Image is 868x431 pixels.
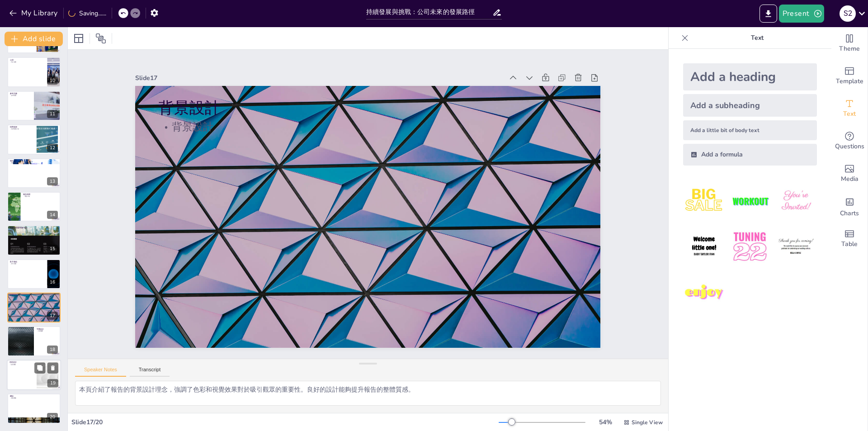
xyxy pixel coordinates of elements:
[95,33,106,44] span: Position
[831,157,868,190] div: Add images, graphics, shapes or video
[840,5,856,22] div: S 2
[831,27,868,60] div: Change the overall theme
[841,174,859,184] span: Media
[34,362,45,373] button: Duplicate Slide
[7,326,61,356] div: 18
[50,43,58,51] div: 9
[130,367,170,377] button: Transcript
[7,293,61,322] div: 17
[149,50,516,97] div: Slide 17
[683,94,817,117] div: Add a subheading
[836,76,863,86] span: Template
[10,61,45,63] p: 個人感想
[47,278,58,286] div: 16
[9,361,34,364] p: 色彩設計
[840,208,859,218] span: Charts
[692,27,822,49] p: Text
[10,229,58,231] p: 報告類型
[683,180,725,222] img: 1.jpeg
[775,226,817,268] img: 6.jpeg
[683,272,725,314] img: 7.jpeg
[683,226,725,268] img: 4.jpeg
[10,92,31,95] p: 參考文獻
[75,367,126,377] button: Speaker Notes
[759,5,777,23] button: Export to PowerPoint
[10,227,58,229] p: 財務管理運用期中報告
[729,180,771,222] img: 2.jpeg
[47,312,58,320] div: 17
[779,5,824,23] button: Present
[47,346,58,354] div: 18
[7,6,61,20] button: My Library
[10,398,58,399] p: 總結概述
[10,260,45,263] p: 影片連結
[47,110,58,118] div: 11
[23,195,58,197] p: 報告日期
[831,60,868,92] div: Add ready made slides
[47,211,58,219] div: 14
[10,126,34,128] p: 指導老師
[775,180,817,222] img: 3.jpeg
[169,76,587,141] p: 背景設計
[839,44,860,54] span: Theme
[5,32,63,46] button: Add slide
[7,91,61,121] div: 11
[831,223,868,255] div: Add a table
[10,128,34,130] p: 指導老師介紹
[729,226,771,268] img: 5.jpeg
[47,144,58,152] div: 12
[835,142,864,152] span: Questions
[167,98,585,156] p: 背景設計
[7,259,61,289] div: 16
[841,239,858,249] span: Table
[632,419,663,426] span: Single View
[831,125,868,157] div: Get real-time input from your audience
[47,362,58,373] button: Delete Slide
[683,63,817,90] div: Add a heading
[23,193,58,196] p: 報告時間
[840,5,856,23] button: S 2
[831,190,868,223] div: Add charts and graphs
[683,120,817,140] div: Add a little bit of body text
[10,58,45,61] p: 心得
[7,124,61,154] div: 12
[7,225,61,255] div: 15
[843,109,856,119] span: Text
[47,413,58,421] div: 20
[10,395,58,398] p: 總結
[7,360,61,390] div: 19
[10,95,31,96] p: 參考來源
[71,418,499,426] div: Slide 17 / 20
[47,379,58,387] div: 19
[683,144,817,166] div: Add a formula
[10,162,58,164] p: 報告人介紹
[68,9,106,18] div: Saving......
[71,31,86,46] div: Layout
[10,294,58,297] p: 背景設計
[7,158,61,188] div: 13
[10,296,58,298] p: 背景設計
[37,327,58,330] p: 字體設計
[47,177,58,185] div: 13
[47,76,58,85] div: 10
[7,57,61,87] div: 10
[366,6,492,19] input: Insert title
[594,418,616,426] div: 54 %
[47,245,58,253] div: 15
[10,159,58,162] p: 報告人
[831,92,868,125] div: Add text boxes
[10,263,45,265] p: 影片資源
[7,192,61,222] div: 14
[37,330,58,332] p: 字體選擇
[9,364,34,365] p: 色彩應用
[7,393,61,423] div: 20
[75,381,661,406] textarea: 本頁介紹了報告的背景設計理念，強調了色彩和視覺效果對於吸引觀眾的重要性。良好的設計能夠提升報告的整體質感。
